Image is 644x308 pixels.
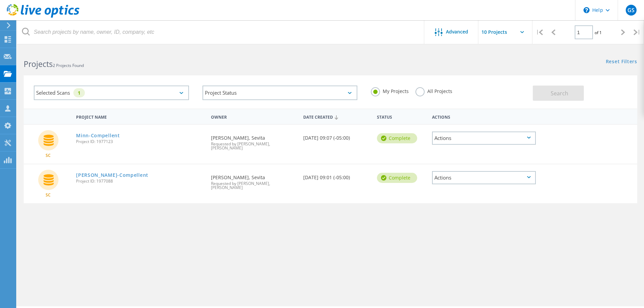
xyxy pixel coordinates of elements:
[429,110,539,123] div: Actions
[551,90,568,97] span: Search
[377,133,417,143] div: Complete
[208,110,300,123] div: Owner
[300,164,374,187] div: [DATE] 09:01 (-05:00)
[73,88,85,97] div: 1
[371,87,409,94] label: My Projects
[377,173,417,183] div: Complete
[76,173,148,177] a: [PERSON_NAME]-Compellent
[46,153,51,158] span: SC
[46,193,51,197] span: SC
[300,110,374,123] div: Date Created
[208,164,300,196] div: [PERSON_NAME], Sevita
[533,86,584,101] button: Search
[76,179,204,183] span: Project ID: 1977088
[595,30,602,35] span: of 1
[432,132,536,145] div: Actions
[446,29,468,34] span: Advanced
[606,59,637,65] a: Reset Filters
[17,20,425,44] input: Search projects by name, owner, ID, company, etc
[211,182,296,190] span: Requested by [PERSON_NAME], [PERSON_NAME]
[583,7,590,13] svg: \n
[300,125,374,147] div: [DATE] 09:07 (-05:00)
[432,171,536,184] div: Actions
[374,110,429,123] div: Status
[208,125,300,157] div: [PERSON_NAME], Sevita
[76,133,120,138] a: Minn-Compellent
[415,87,452,94] label: All Projects
[211,142,296,150] span: Requested by [PERSON_NAME], [PERSON_NAME]
[24,58,53,69] b: Projects
[76,140,204,144] span: Project ID: 1977123
[630,20,644,44] div: |
[532,20,546,44] div: |
[627,7,635,13] span: GS
[73,110,208,123] div: Project Name
[202,86,358,100] div: Project Status
[7,14,79,19] a: Live Optics Dashboard
[53,63,84,68] span: 2 Projects Found
[34,86,189,100] div: Selected Scans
